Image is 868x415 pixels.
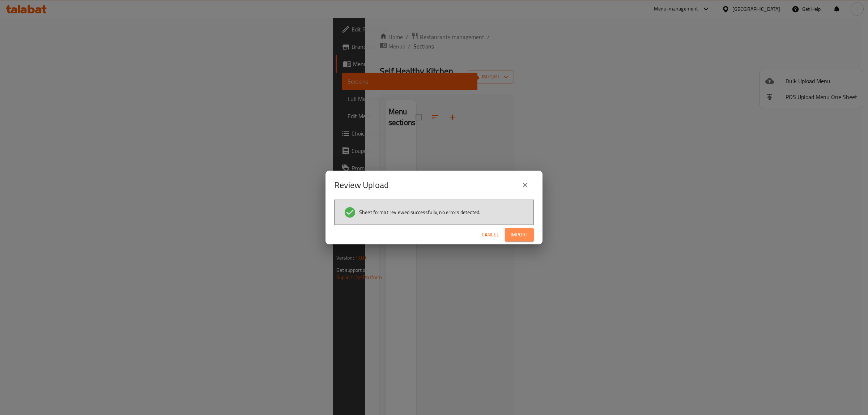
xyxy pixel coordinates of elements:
[505,228,534,241] button: Import
[516,176,534,194] button: close
[482,230,499,239] span: Cancel
[511,230,528,239] span: Import
[359,209,480,216] span: Sheet format reviewed successfully, no errors detected.
[334,179,389,191] h2: Review Upload
[479,228,502,241] button: Cancel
